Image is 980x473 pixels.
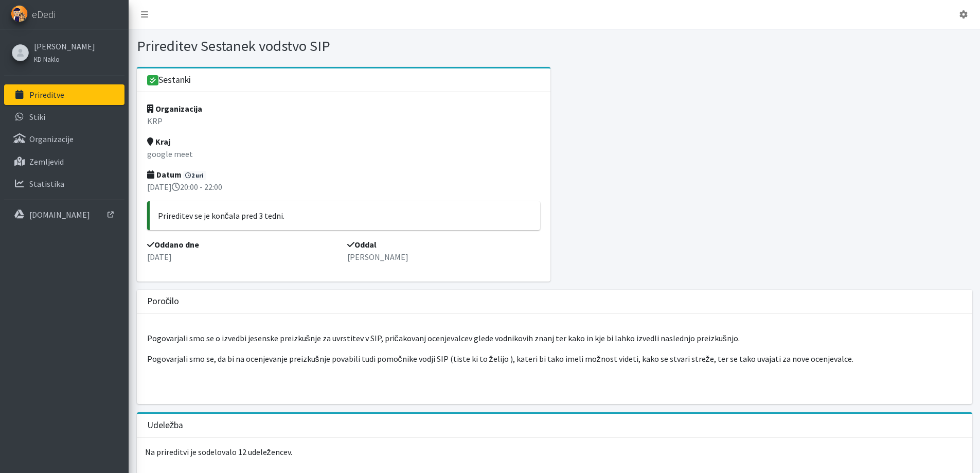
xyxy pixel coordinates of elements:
[34,40,95,52] a: [PERSON_NAME]
[147,148,541,160] p: google meet
[32,7,56,22] span: eDedi
[4,151,124,172] a: Zemljevid
[34,55,60,63] small: KD Naklo
[147,296,180,307] h3: Poročilo
[158,209,532,222] p: Prireditev se je končala pred 3 tedni.
[29,156,64,167] p: Zemljevid
[29,209,90,220] p: [DOMAIN_NAME]
[347,239,377,250] strong: Oddal
[147,239,199,250] strong: Oddano dne
[147,332,962,344] p: Pogovarjali smo se o izvedbi jesenske preizkušnje za uvrstitev v SIP, pričakovanj ocenjevalcev gl...
[347,251,540,263] p: [PERSON_NAME]
[137,37,551,55] h1: Prireditev Sestanek vodstvo SIP
[29,90,64,100] p: Prireditve
[11,5,28,22] img: eDedi
[147,181,541,193] p: [DATE] 20:00 - 22:00
[147,136,170,147] strong: Kraj
[147,115,541,127] p: KRP
[4,173,124,194] a: Statistika
[4,84,124,105] a: Prireditve
[4,129,124,149] a: Organizacije
[147,251,340,263] p: [DATE]
[137,437,972,466] p: Na prireditvi je sodelovalo 12 udeležencev.
[183,171,207,180] span: 2 uri
[29,134,74,144] p: Organizacije
[147,103,202,114] strong: Organizacija
[4,204,124,225] a: [DOMAIN_NAME]
[147,75,191,86] h3: Sestanki
[4,107,124,127] a: Stiki
[147,420,184,431] h3: Udeležba
[29,112,45,122] p: Stiki
[34,52,95,65] a: KD Naklo
[29,179,64,189] p: Statistika
[147,169,182,180] strong: Datum
[147,353,962,365] p: Pogovarjali smo se, da bi na ocenjevanje preizkušnje povabili tudi pomočnike vodji SIP (tiste ki ...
